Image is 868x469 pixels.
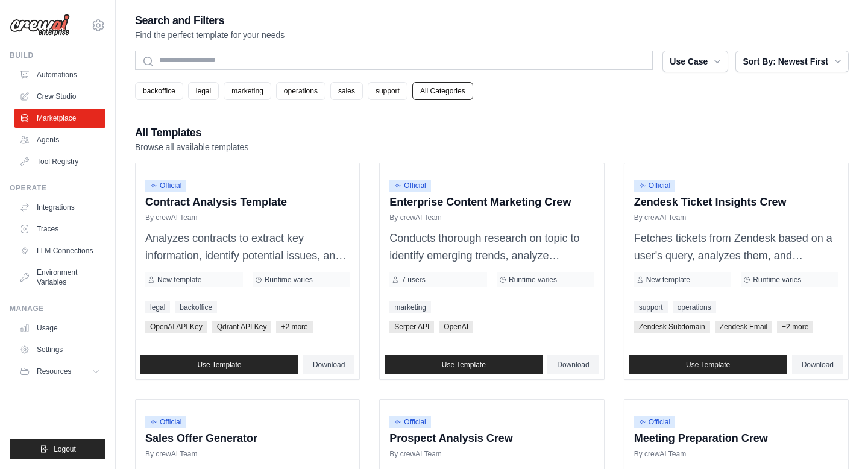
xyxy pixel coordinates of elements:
a: Environment Variables [14,263,105,292]
span: By crewAI Team [145,213,197,222]
button: Use Case [662,51,728,72]
a: Traces [14,219,105,239]
span: OpenAI [439,321,473,333]
a: Use Template [629,355,787,374]
span: By crewAI Team [389,449,441,459]
a: Use Template [385,355,542,374]
span: Resources [37,367,71,376]
p: Meeting Preparation Crew [634,430,838,447]
p: Analyzes contracts to extract key information, identify potential issues, and provide insights fo... [145,230,350,265]
span: +2 more [777,321,813,333]
button: Resources [14,362,105,381]
span: New template [157,275,201,285]
span: Official [634,416,675,428]
span: By crewAI Team [634,213,686,222]
span: Official [389,180,430,192]
a: Download [792,355,843,374]
a: operations [276,82,325,100]
p: Zendesk Ticket Insights Crew [634,194,838,210]
a: Crew Studio [14,87,105,106]
a: operations [673,301,716,313]
a: Use Template [140,355,298,374]
button: Sort By: Newest First [735,51,849,72]
span: Zendesk Subdomain [634,321,710,333]
p: Sales Offer Generator [145,430,350,447]
a: Settings [14,340,105,359]
a: LLM Connections [14,241,105,260]
span: Download [313,360,345,370]
p: Fetches tickets from Zendesk based on a user's query, analyzes them, and generates a summary. Out... [634,230,838,265]
a: marketing [389,301,431,313]
a: marketing [224,82,271,100]
span: Qdrant API Key [212,321,272,333]
span: Download [802,360,834,370]
span: Zendesk Email [715,321,772,333]
p: Contract Analysis Template [145,194,350,210]
button: Logout [10,439,105,459]
p: Enterprise Content Marketing Crew [389,194,594,210]
a: support [368,82,407,100]
a: Marketplace [14,109,105,128]
a: Download [547,355,599,374]
span: 7 users [401,275,425,285]
a: Integrations [14,198,105,217]
a: Tool Registry [14,152,105,171]
span: Official [145,416,186,428]
span: By crewAI Team [634,449,686,459]
span: +2 more [276,321,312,333]
span: New template [646,275,690,285]
a: Download [303,355,354,374]
a: sales [330,82,363,100]
a: Agents [14,130,105,150]
span: Official [634,180,675,192]
span: Download [557,360,589,370]
span: Runtime varies [753,275,801,285]
h2: All Templates [135,124,248,141]
span: Official [389,416,430,428]
div: Manage [10,304,105,313]
span: OpenAI API Key [145,321,207,333]
span: By crewAI Team [145,449,197,459]
p: Browse all available templates [135,141,248,153]
span: Runtime varies [265,275,313,285]
div: Build [10,51,105,60]
a: backoffice [175,301,217,313]
p: Prospect Analysis Crew [389,430,594,447]
div: Operate [10,183,105,193]
a: legal [188,82,219,100]
a: legal [145,301,170,313]
a: Usage [14,318,105,338]
a: All Categories [412,82,473,100]
span: Use Template [686,360,730,370]
p: Find the perfect template for your needs [135,29,285,41]
img: Logo [10,14,70,37]
span: By crewAI Team [389,213,441,222]
p: Conducts thorough research on topic to identify emerging trends, analyze competitor strategies, a... [389,230,594,265]
a: support [634,301,668,313]
a: backoffice [135,82,183,100]
span: Use Template [197,360,241,370]
span: Official [145,180,186,192]
span: Use Template [442,360,486,370]
a: Automations [14,65,105,84]
span: Runtime varies [509,275,557,285]
span: Serper API [389,321,434,333]
h2: Search and Filters [135,12,285,29]
span: Logout [54,444,76,454]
